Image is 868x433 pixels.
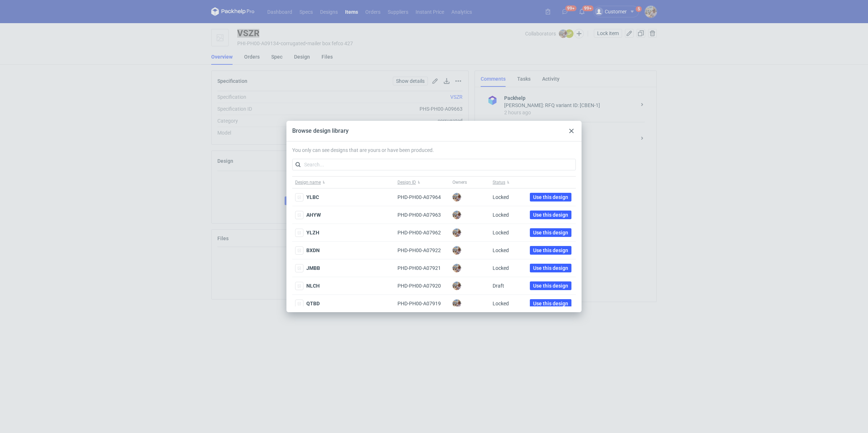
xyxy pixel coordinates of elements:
span: Owners [452,179,467,185]
img: Michał Palasek [452,264,461,272]
button: Use this design [530,193,571,201]
input: Search... [292,159,576,170]
button: Use this design [530,228,571,237]
div: PHD-PH00-A07919 [397,300,441,307]
span: JMBB [306,265,320,271]
span: Use this design [533,266,568,271]
span: Use this design [533,195,568,200]
span: Use this design [533,248,568,253]
span: YLZH [306,230,319,235]
div: Draft [493,282,504,289]
p: You only can see designs that are yours or have been produced. [292,147,576,153]
span: Use this design [533,283,568,288]
img: Michał Palasek [452,246,461,255]
img: Michał Palasek [452,228,461,237]
div: Locked [493,211,509,218]
span: Use this design [533,230,568,235]
div: Locked [493,229,509,236]
button: Use this design [530,211,571,219]
div: JMBB [292,259,395,277]
div: Locked [493,247,509,254]
div: PHD-PH00-A07919 [395,295,450,313]
div: PHD-PH00-A07962 [395,224,450,242]
span: Status [493,179,505,185]
button: Use this design [530,281,571,290]
div: PHD-PH00-A07964 [397,194,441,201]
span: Design name [295,179,321,185]
img: Michał Palasek [452,211,461,219]
div: PHD-PH00-A07963 [395,206,450,224]
div: Browse design library [292,127,349,135]
div: YLBC [292,188,395,206]
div: PHD-PH00-A07964 [395,188,450,206]
span: YLBC [306,194,319,200]
div: PHD-PH00-A07920 [395,277,450,295]
div: Locked [493,300,509,307]
div: NLCH [292,277,395,295]
div: PHD-PH00-A07963 [397,211,441,218]
span: Use this design [533,212,568,217]
span: Use this design [533,301,568,306]
span: Design ID [397,179,416,185]
button: Use this design [530,246,571,255]
img: Michał Palasek [452,281,461,290]
button: Use this design [530,299,571,308]
button: Design name [292,177,395,188]
img: Michał Palasek [452,299,461,308]
div: PHD-PH00-A07921 [395,259,450,277]
div: AHYW [292,206,395,224]
button: Design ID [395,177,450,188]
span: AHYW [306,212,321,218]
span: NLCH [306,283,320,289]
span: QTBD [306,301,320,306]
div: PHD-PH00-A07920 [397,282,441,289]
div: PHD-PH00-A07922 [397,247,441,254]
button: Status [490,177,525,188]
div: Locked [493,194,509,201]
div: PHD-PH00-A07962 [397,229,441,236]
button: Use this design [530,264,571,272]
div: QTBD [292,295,395,313]
div: PHD-PH00-A07922 [395,242,450,259]
div: YLZH [292,224,395,242]
span: BXDN [306,247,320,253]
div: Locked [493,264,509,272]
div: PHD-PH00-A07921 [397,264,441,272]
img: Michał Palasek [452,193,461,201]
div: BXDN [292,242,395,259]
